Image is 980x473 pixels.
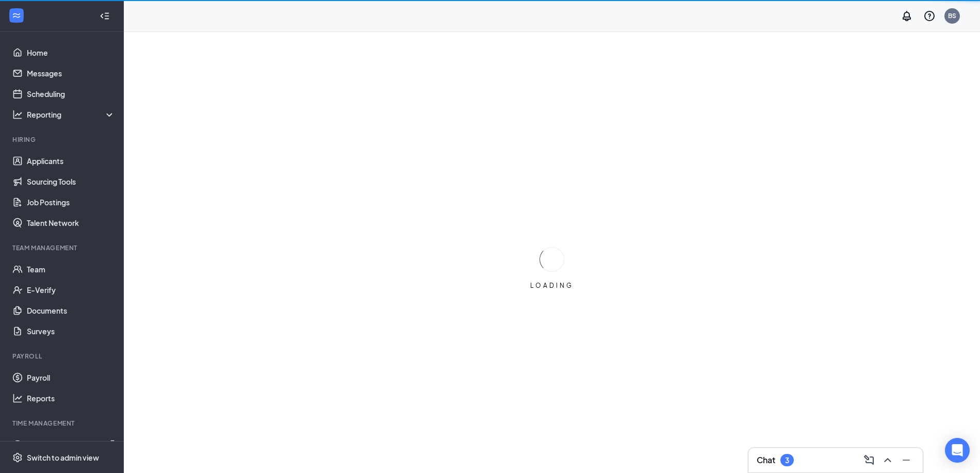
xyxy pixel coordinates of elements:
div: Hiring [12,135,113,144]
div: LOADING [526,281,578,290]
button: ChevronUp [879,452,896,468]
a: E-Verify [27,280,115,300]
svg: ChevronUp [881,454,894,466]
a: Team [27,259,115,280]
div: Switch to admin view [27,452,99,463]
svg: Analysis [12,109,23,120]
svg: QuestionInfo [923,10,936,22]
svg: WorkstreamLogo [11,10,22,21]
svg: Minimize [900,454,912,466]
svg: Collapse [100,11,110,21]
a: Talent Network [27,213,115,233]
a: Job Postings [27,192,115,213]
button: ComposeMessage [861,452,877,468]
div: Reporting [27,109,116,120]
div: Team Management [12,243,113,252]
svg: Settings [12,452,23,463]
a: Home [27,42,115,63]
a: Messages [27,63,115,84]
a: Reports [27,388,115,409]
div: BS [948,11,956,20]
a: Time and SchedulingExternalLink [27,434,115,455]
svg: Notifications [901,10,913,22]
button: Minimize [898,452,914,468]
a: Applicants [27,151,115,171]
div: Open Intercom Messenger [945,438,970,463]
div: TIME MANAGEMENT [12,419,113,428]
a: Payroll [27,367,115,388]
div: Payroll [12,352,113,361]
h3: Chat [757,454,775,466]
a: Surveys [27,321,115,341]
a: Sourcing Tools [27,171,115,192]
a: Documents [27,300,115,321]
a: Scheduling [27,84,115,104]
div: 3 [785,456,789,465]
svg: ComposeMessage [863,454,875,466]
